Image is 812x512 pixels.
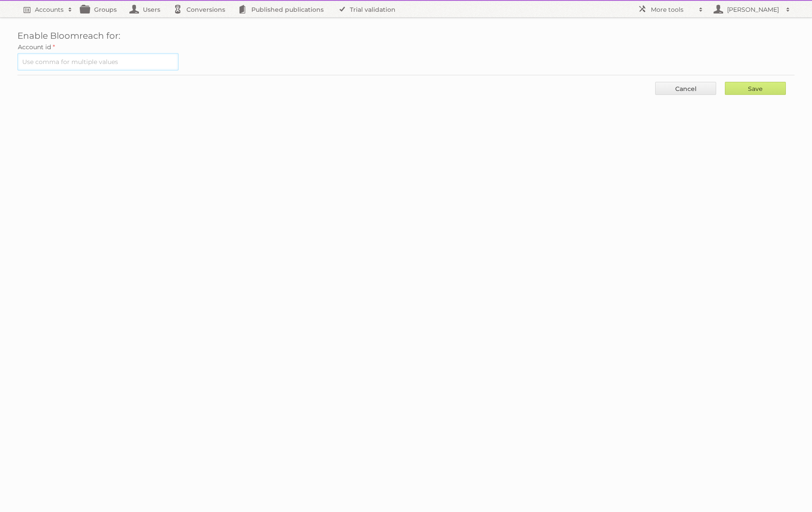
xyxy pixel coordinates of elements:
h2: [PERSON_NAME] [725,5,782,14]
h2: Accounts [35,5,64,14]
input: Use comma for multiple values [17,53,179,71]
h1: Enable Bloomreach for: [17,30,795,41]
a: Users [125,1,169,17]
span: Account id [18,43,51,51]
a: Groups [77,1,125,17]
a: More tools [633,1,707,17]
a: Published publications [234,1,332,17]
a: Accounts [17,1,77,17]
a: Cancel [655,82,716,95]
input: Save [725,82,786,95]
h2: More tools [651,5,694,14]
a: [PERSON_NAME] [707,1,795,17]
a: Conversions [169,1,234,17]
a: Trial validation [332,1,404,17]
